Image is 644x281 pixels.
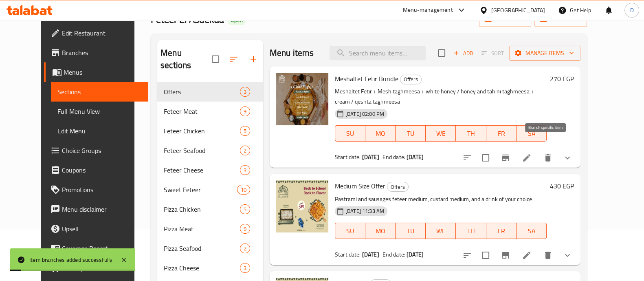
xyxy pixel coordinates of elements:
div: items [240,87,250,97]
span: import [486,14,525,24]
input: search [330,46,426,60]
button: show more [558,246,577,265]
span: SA [520,225,543,237]
span: 9 [240,108,250,115]
p: Meshaltet Fetir + Mesh taghmeesa + white honey / honey and tahini taghmeesa + cream / qeshta tagh... [335,86,547,107]
div: items [237,185,250,195]
div: [GEOGRAPHIC_DATA] [491,6,545,15]
div: Offers [164,87,240,97]
button: sort-choices [457,148,477,168]
button: show more [558,148,577,168]
div: Item branches added successfully [29,255,112,264]
span: Pizza Chicken [164,204,240,214]
h6: 270 EGP [550,73,574,84]
span: TU [399,128,422,139]
span: Select all sections [207,51,224,68]
span: Feteer Chicken [164,126,240,136]
a: Coupons [44,160,148,180]
svg: Show Choices [563,153,572,163]
span: 2 [240,147,250,155]
img: Medium Size Offer [276,180,328,232]
span: Manage items [516,48,574,58]
span: FR [490,225,513,237]
span: TH [459,225,483,237]
button: TH [456,125,486,142]
button: TH [456,223,486,239]
span: Menu disclaimer [62,204,142,214]
div: items [240,146,250,155]
button: delete [538,246,558,265]
span: Offers [387,182,408,192]
div: Feteer Meat9 [157,102,263,121]
span: Sweet Feteer [164,185,237,195]
span: 5 [240,127,250,135]
b: [DATE] [407,152,424,162]
div: Pizza Seafood [164,243,240,253]
div: items [240,106,250,116]
span: Medium Size Offer [335,180,385,192]
button: SA [517,223,547,239]
span: WE [429,225,453,237]
b: [DATE] [362,152,379,162]
span: Sections [57,87,142,97]
button: TU [396,223,426,239]
button: Branch-specific-item [496,148,515,168]
div: Feteer Seafood2 [157,141,263,160]
span: FR [490,128,513,139]
b: [DATE] [407,249,424,260]
span: Offers [400,75,421,84]
span: Branches [62,48,142,58]
span: export [541,14,580,24]
button: Add [450,47,476,60]
span: [DATE] 11:33 AM [342,207,387,215]
span: Select section [433,44,450,62]
span: D [630,6,633,15]
a: Sections [51,82,148,102]
span: Edit Restaurant [62,28,142,38]
b: [DATE] [362,249,379,260]
button: TU [396,125,426,142]
div: items [240,224,250,234]
span: Promotions [62,185,142,195]
div: Offers [387,182,409,192]
p: Pastrami and sausages feteer medium, custard medium, and a drink of your choice [335,194,547,204]
span: Full Menu View [57,106,142,116]
span: WE [429,128,453,139]
span: Menus [64,67,142,77]
span: Start date: [335,249,361,260]
div: items [240,165,250,175]
button: WE [426,125,456,142]
div: Offers3 [157,82,263,102]
div: Pizza Seafood2 [157,239,263,258]
span: Feteer Seafood [164,146,240,155]
span: TH [459,128,483,139]
span: MO [369,225,392,237]
a: Promotions [44,180,148,199]
span: Edit Menu [57,126,142,136]
span: 3 [240,264,250,272]
div: Pizza Chicken5 [157,199,263,219]
span: Coupons [62,165,142,175]
span: Select to update [477,247,494,264]
span: SU [338,128,362,139]
span: Sort sections [224,49,244,69]
div: items [240,243,250,253]
span: Feteer Meat [164,106,240,116]
span: End date: [382,152,405,162]
a: Upsell [44,219,148,239]
span: 2 [240,245,250,252]
span: SU [338,225,362,237]
div: Pizza Cheese [164,263,240,273]
span: 10 [237,186,250,194]
span: 3 [240,88,250,96]
span: Pizza Meat [164,224,240,234]
span: 3 [240,166,250,174]
span: Start date: [335,152,361,162]
button: delete [538,148,558,168]
a: Menus [44,62,148,82]
div: Pizza Cheese3 [157,258,263,278]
